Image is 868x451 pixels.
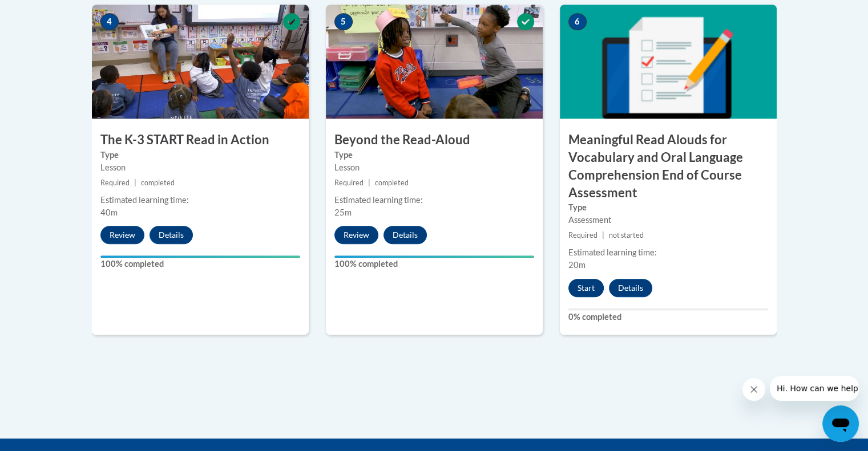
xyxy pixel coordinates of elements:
[334,178,364,187] span: Required
[568,201,768,214] label: Type
[326,5,543,119] img: Course Image
[100,13,119,30] span: 4
[150,226,193,244] button: Details
[368,178,370,187] span: |
[770,376,859,401] iframe: Message from company
[568,13,587,30] span: 6
[609,231,644,239] span: not started
[568,311,768,323] label: 0% completed
[334,258,534,270] label: 100% completed
[92,131,309,149] h3: The K-3 START Read in Action
[822,405,859,442] iframe: Button to launch messaging window
[100,226,144,244] button: Review
[568,246,768,259] div: Estimated learning time:
[100,178,130,187] span: Required
[334,149,534,161] label: Type
[609,279,652,297] button: Details
[92,5,309,119] img: Course Image
[326,131,543,149] h3: Beyond the Read-Aloud
[141,178,175,187] span: completed
[334,161,534,174] div: Lesson
[383,226,427,244] button: Details
[568,279,604,297] button: Start
[100,149,300,161] label: Type
[334,194,534,206] div: Estimated learning time:
[134,178,136,187] span: |
[7,8,92,17] span: Hi. How can we help?
[375,178,409,187] span: completed
[100,161,300,174] div: Lesson
[568,214,768,226] div: Assessment
[560,5,777,119] img: Course Image
[100,258,300,270] label: 100% completed
[334,255,534,258] div: Your progress
[334,226,378,244] button: Review
[742,378,765,401] iframe: Close message
[560,131,777,201] h3: Meaningful Read Alouds for Vocabulary and Oral Language Comprehension End of Course Assessment
[100,255,300,258] div: Your progress
[568,231,597,239] span: Required
[334,208,352,217] span: 25m
[602,231,604,239] span: |
[100,208,118,217] span: 40m
[100,194,300,206] div: Estimated learning time:
[334,13,353,30] span: 5
[568,260,586,270] span: 20m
